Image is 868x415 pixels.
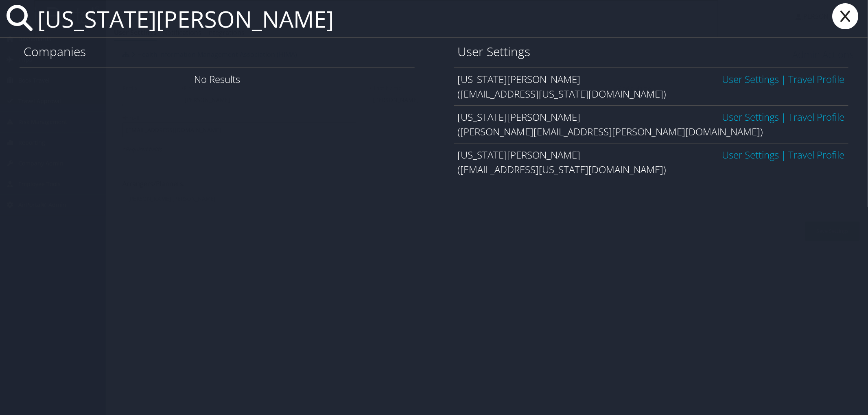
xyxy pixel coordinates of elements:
[788,110,844,124] a: View OBT Profile
[722,148,779,161] a: User Settings
[779,72,788,86] span: |
[779,110,788,124] span: |
[458,110,581,124] span: [US_STATE][PERSON_NAME]
[458,43,845,60] h1: User Settings
[24,43,411,60] h1: Companies
[20,67,415,91] div: No Results
[788,72,844,86] a: View OBT Profile
[458,148,581,161] span: [US_STATE][PERSON_NAME]
[458,162,845,177] div: ([EMAIL_ADDRESS][US_STATE][DOMAIN_NAME])
[458,124,845,139] div: ([PERSON_NAME][EMAIL_ADDRESS][PERSON_NAME][DOMAIN_NAME])
[788,148,844,161] a: View OBT Profile
[458,87,845,101] div: ([EMAIL_ADDRESS][US_STATE][DOMAIN_NAME])
[722,110,779,124] a: User Settings
[779,148,788,161] span: |
[458,72,581,86] span: [US_STATE][PERSON_NAME]
[722,72,779,86] a: User Settings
